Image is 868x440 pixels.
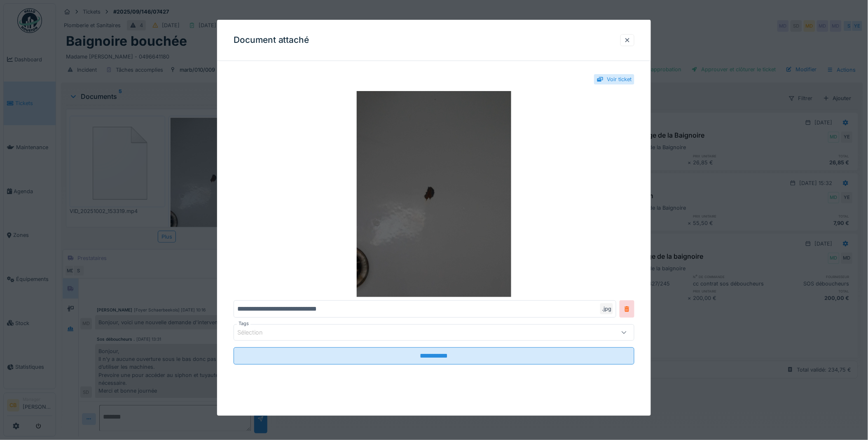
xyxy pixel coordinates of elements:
[600,303,613,314] div: .jpg
[234,91,635,297] img: f1cfdd71-4645-47f8-8492-37a649d502a6-17594117849553528236814506623518.jpg
[237,320,250,327] label: Tags
[234,35,309,45] h3: Document attaché
[237,328,274,337] div: Sélection
[607,75,632,83] div: Voir ticket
